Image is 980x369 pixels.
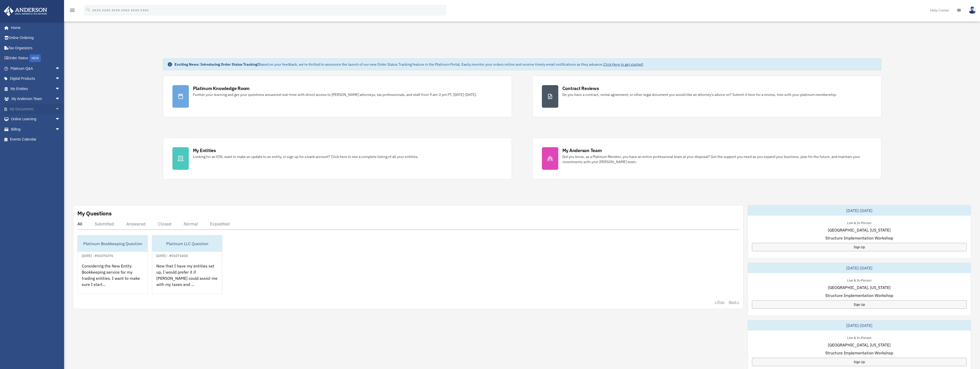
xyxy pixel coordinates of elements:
[4,33,68,43] a: Online Ordering
[4,63,68,74] a: Platinum Q&Aarrow_drop_down
[825,235,893,241] span: Structure Implementation Workshop
[4,23,65,33] a: Home
[193,147,216,154] div: My Entities
[152,259,222,299] div: Now that I have my entities set up, I would prefer it if [PERSON_NAME] could assist me with my ta...
[77,210,112,217] div: My Questions
[4,104,68,114] a: My Documentsarrow_drop_down
[95,221,114,226] div: Submitted
[748,320,971,331] div: [DATE]-[DATE]
[193,154,418,159] div: Looking for an EIN, want to make an update to an entity, or sign up for a bank account? Click her...
[78,235,148,252] div: Platinum Bookkeeping Question
[193,92,477,97] div: Further your learning and get your questions answered real-time with direct access to [PERSON_NAM...
[828,284,891,291] span: [GEOGRAPHIC_DATA], [US_STATE]
[562,147,602,154] div: My Anderson Team
[4,114,68,124] a: Online Learningarrow_drop_down
[532,76,881,117] a: Contract Reviews Do you have a contract, rental agreement, or other legal document you would like...
[158,221,171,226] div: Closed
[55,94,65,104] span: arrow_drop_down
[193,85,250,92] div: Platinum Knowledge Room
[152,235,222,252] div: Platinum LLC Question
[562,92,837,97] div: Do you have a contract, rental agreement, or other legal document you would like an attorney's ad...
[752,243,967,251] a: Sign Up
[843,335,875,340] div: Live & In-Person
[4,53,68,64] a: Order StatusNEW
[55,104,65,114] span: arrow_drop_down
[86,7,91,13] i: search
[126,221,146,226] div: Answered
[77,221,82,226] div: All
[843,220,875,225] div: Live & In-Person
[174,62,259,67] strong: Exciting News: Introducing Order Status Tracking!
[2,6,49,16] img: Anderson Advisors Platinum Portal
[29,54,41,62] div: NEW
[163,138,512,179] a: My Entities Looking for an EIN, want to make an update to an entity, or sign up for a bank accoun...
[828,227,891,233] span: [GEOGRAPHIC_DATA], [US_STATE]
[152,253,192,258] div: [DATE] - #01071834
[562,154,872,164] div: Did you know, as a Platinum Member, you have an entire professional team at your disposal? Get th...
[77,235,148,294] a: Platinum Bookkeeping Question[DATE] - #01076376Considering the New Entity Bookkeeping service for...
[752,300,967,309] a: Sign Up
[163,76,512,117] a: Platinum Knowledge Room Further your learning and get your questions answered real-time with dire...
[603,62,643,67] a: Click Here to get started!
[4,84,68,94] a: My Entitiesarrow_drop_down
[752,358,967,366] a: Sign Up
[55,84,65,94] span: arrow_drop_down
[843,277,875,283] div: Live & In-Person
[174,62,643,67] div: Based on your feedback, we're thrilled to announce the launch of our new Order Status Tracking fe...
[4,134,68,145] a: Events Calendar
[748,205,971,216] div: [DATE]-[DATE]
[4,74,68,84] a: Digital Productsarrow_drop_down
[55,63,65,74] span: arrow_drop_down
[69,7,75,13] i: menu
[4,43,68,53] a: Tax Organizers
[562,85,599,92] div: Contract Reviews
[69,9,75,13] a: menu
[4,124,68,134] a: Billingarrow_drop_down
[532,138,881,179] a: My Anderson Team Did you know, as a Platinum Member, you have an entire professional team at your...
[78,253,117,258] div: [DATE] - #01076376
[55,124,65,135] span: arrow_drop_down
[55,74,65,84] span: arrow_drop_down
[825,350,893,356] span: Structure Implementation Workshop
[825,292,893,298] span: Structure Implementation Workshop
[4,94,68,104] a: My Anderson Teamarrow_drop_down
[152,235,222,294] a: Platinum LLC Question[DATE] - #01071834Now that I have my entities set up, I would prefer it if [...
[210,221,230,226] div: Expedited
[748,263,971,273] div: [DATE]-[DATE]
[78,259,148,299] div: Considering the New Entity Bookkeeping service for my trading entities. I want to make sure I sta...
[828,342,891,348] span: [GEOGRAPHIC_DATA], [US_STATE]
[184,221,198,226] div: Normal
[55,114,65,125] span: arrow_drop_down
[968,6,976,14] img: User Pic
